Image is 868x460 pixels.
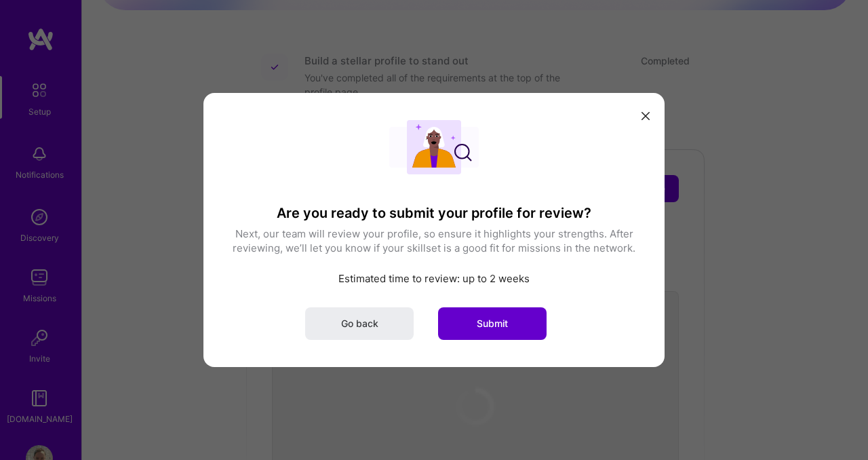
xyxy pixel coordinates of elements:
[438,307,547,340] button: Submit
[389,120,479,174] img: User
[203,93,665,367] div: modal
[477,317,508,330] span: Submit
[341,317,378,330] span: Go back
[231,205,637,221] h3: Are you ready to submit your profile for review?
[231,271,637,286] p: Estimated time to review: up to 2 weeks
[231,227,637,255] p: Next, our team will review your profile, so ensure it highlights your strengths. After reviewing,...
[305,307,414,340] button: Go back
[642,112,650,120] i: icon Close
